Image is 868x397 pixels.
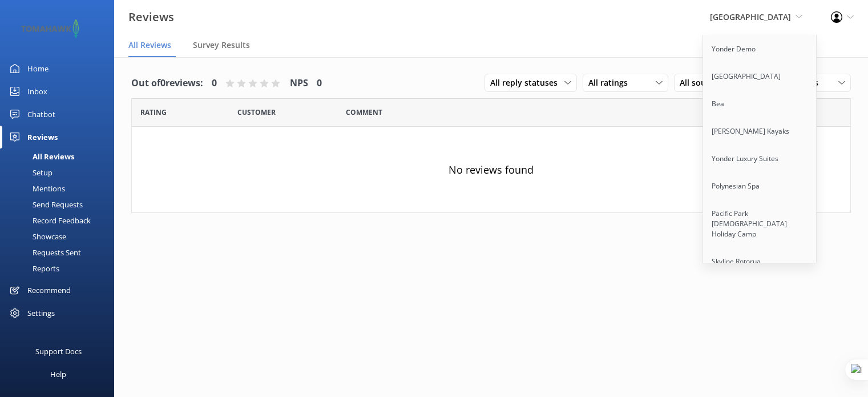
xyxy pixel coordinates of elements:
div: Setup [7,165,53,181]
span: All ratings [588,77,635,89]
h3: Reviews [128,8,174,26]
div: Home [27,57,49,80]
a: Send Requests [7,197,114,212]
div: Record Feedback [7,212,91,228]
div: All Reviews [7,149,74,165]
a: Reports [7,260,114,276]
div: Inbox [27,80,47,103]
div: Showcase [7,228,66,244]
span: All reply statuses [490,77,564,89]
a: Showcase [7,228,114,244]
div: No reviews found [132,127,850,212]
a: Pacific Park [DEMOGRAPHIC_DATA] Holiday Camp [703,200,817,248]
div: Send Requests [7,197,83,212]
div: Reviews [27,126,58,149]
a: Mentions [7,181,114,197]
a: All Reviews [7,149,114,165]
span: All sources [680,77,729,89]
h4: Out of 0 reviews: [131,76,203,91]
span: Question [346,107,382,118]
a: [PERSON_NAME] Kayaks [703,118,817,145]
span: Survey Results [193,39,250,51]
a: Bea [703,90,817,118]
a: Record Feedback [7,212,114,228]
span: [GEOGRAPHIC_DATA] [710,11,791,22]
span: Date [237,107,276,118]
span: Date [140,107,167,118]
div: Requests Sent [7,244,81,260]
div: Chatbot [27,103,55,126]
img: 2-1647550015.png [17,19,83,38]
div: Settings [27,302,55,324]
div: Support Docs [35,340,82,363]
div: Recommend [27,279,71,302]
span: All Reviews [128,39,171,51]
a: Skyline Rotorua [703,248,817,275]
a: Setup [7,165,114,181]
h4: 0 [317,76,322,91]
div: Mentions [7,181,65,197]
a: Requests Sent [7,244,114,260]
a: Yonder Demo [703,35,817,63]
a: Polynesian Spa [703,173,817,200]
div: Reports [7,260,59,276]
a: Yonder Luxury Suites [703,145,817,173]
a: [GEOGRAPHIC_DATA] [703,63,817,90]
h4: 0 [212,76,217,91]
h4: NPS [290,76,308,91]
div: Help [50,363,66,386]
